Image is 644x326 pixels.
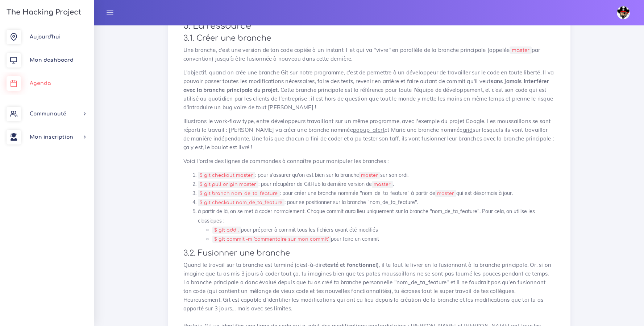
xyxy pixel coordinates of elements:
[198,171,555,180] li: : pour s'assurer qu'on est bien sur la branche sur son ordi.
[463,126,473,133] u: grid
[212,235,555,244] li: pour faire un commit
[198,172,255,179] code: $ git checkout master
[183,78,549,93] strong: sans jamais interférer avec la branche principale du projet
[372,181,393,188] code: master
[353,126,385,133] u: popup_alert
[198,207,555,244] li: à partir de là, on se met à coder normalement. Chaque commit aura lieu uniquement sur la branche ...
[183,157,555,166] p: Voici l'ordre des lignes de commandes à connaître pour manipuler les branches :
[198,181,258,188] code: $ git pull origin master
[183,46,555,63] p: Une branche, c'est une version de ton code copiée à un instant T et qui va "vivre" en parallèle d...
[198,199,284,206] code: $ git checkout nom_de_ta_feature
[212,225,555,235] li: pour préparer à commit tous les fichiers ayant été modifiés
[30,57,74,63] span: Mon dashboard
[183,249,555,258] h3: 3.2. Fusionner une branche
[30,81,51,86] span: Agenda
[183,34,555,43] h3: 3.1. Créer une branche
[510,46,531,54] code: master
[30,34,61,40] span: Aujourd'hui
[183,68,555,112] p: L'objectif, quand on crée une branche Git sur notre programme, c'est de permettre à un développeu...
[212,236,331,243] code: $ git commit -m "commentaire sur mon commit"
[212,227,241,234] code: $ git add .
[198,190,280,197] code: $ git branch nom_de_ta_feature
[435,190,456,197] code: master
[198,180,555,189] li: : pour récupérer de GitHub la dernière version de .
[4,8,81,16] h3: The Hacking Project
[30,111,66,117] span: Communauté
[325,261,377,268] strong: testé et fonctionnel
[617,6,630,19] img: avatar
[198,198,555,207] li: : pour se positionner sur la branche "nom_de_ta_feature".
[183,117,555,152] p: Illustrons le work-flow type, entre développeurs travaillant sur un même programme, avec l'exempl...
[198,189,555,198] li: : pour créer une branche nommée "nom_de_ta_feature" à partir de qui est désormais à jour.
[30,134,73,140] span: Mon inscription
[183,21,555,31] h2: 3. La ressource
[359,172,380,179] code: master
